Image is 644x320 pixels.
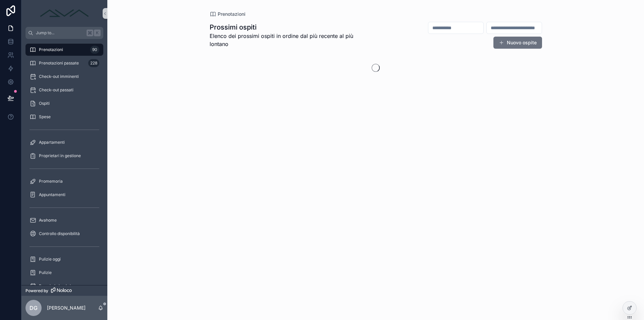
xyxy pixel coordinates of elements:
a: Spese [25,111,103,123]
a: Check-out imminenti [25,71,103,83]
span: Prossimi check-in [39,283,73,289]
a: Controllo disponibilità [25,228,103,240]
a: Prossimi check-in [25,280,103,292]
span: Avahome [39,218,57,223]
span: Prenotazioni [39,47,63,52]
a: Avahome [25,214,103,226]
span: Appartamenti [39,140,65,145]
span: Spese [39,114,51,120]
span: Prenotazioni [218,11,246,17]
a: Check-out passati [25,84,103,96]
span: Prenotazioni passate [39,60,79,66]
span: Jump to... [36,30,84,36]
img: App logo [38,8,91,19]
a: Powered by [21,285,107,296]
span: Pulizie [39,270,52,275]
a: Ospiti [25,97,103,109]
a: Prenotazioni passate228 [25,57,103,69]
a: Prenotazioni [210,11,246,17]
span: Elenco dei prossimi ospiti in ordine dal più recente al più lontano [210,32,373,48]
a: Pulizie [25,267,103,279]
a: Appartamenti [25,136,103,148]
span: K [95,30,100,36]
span: Powered by [25,288,48,293]
div: 228 [88,59,99,67]
p: [PERSON_NAME] [47,305,86,311]
button: Jump to...K [25,27,103,39]
a: Promemoria [25,175,103,187]
button: Nuovo ospite [493,37,542,49]
span: Pulizie oggi [39,257,61,262]
span: Promemoria [39,179,63,184]
span: Check-out passati [39,87,73,93]
div: 90 [90,46,99,54]
span: Proprietari in gestione [39,153,81,158]
span: Ospiti [39,101,50,106]
span: DG [30,304,38,312]
a: Proprietari in gestione [25,150,103,162]
a: Prenotazioni90 [25,44,103,56]
a: Pulizie oggi [25,253,103,265]
a: Appuntamenti [25,189,103,201]
span: Appuntamenti [39,192,65,197]
div: scrollable content [21,39,107,285]
span: Controllo disponibilità [39,231,80,236]
h1: Prossimi ospiti [210,22,373,32]
span: Check-out imminenti [39,74,79,79]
